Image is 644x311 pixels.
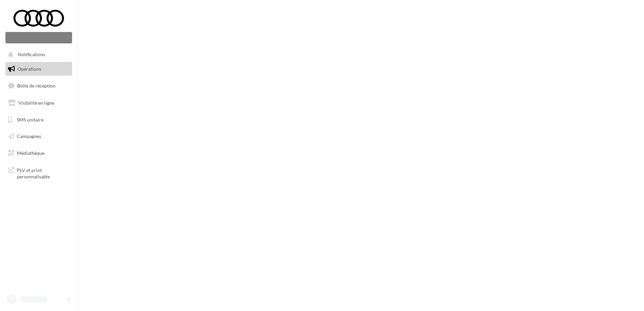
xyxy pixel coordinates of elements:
div: Nouvelle campagne [5,32,72,43]
span: Notifications [18,52,45,58]
span: Campagnes [17,133,41,139]
a: PLV et print personnalisable [4,163,73,183]
span: Opérations [18,66,41,72]
span: Boîte de réception [17,83,56,89]
span: Médiathèque [17,150,44,156]
span: SMS unitaire [17,116,43,122]
a: SMS unitaire [4,113,73,127]
a: Boîte de réception [4,78,73,93]
a: Opérations [4,62,73,76]
a: Campagnes [4,129,73,143]
a: Médiathèque [4,146,73,160]
a: Visibilité en ligne [4,96,73,110]
span: Visibilité en ligne [18,100,54,106]
span: PLV et print personnalisable [17,166,69,180]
